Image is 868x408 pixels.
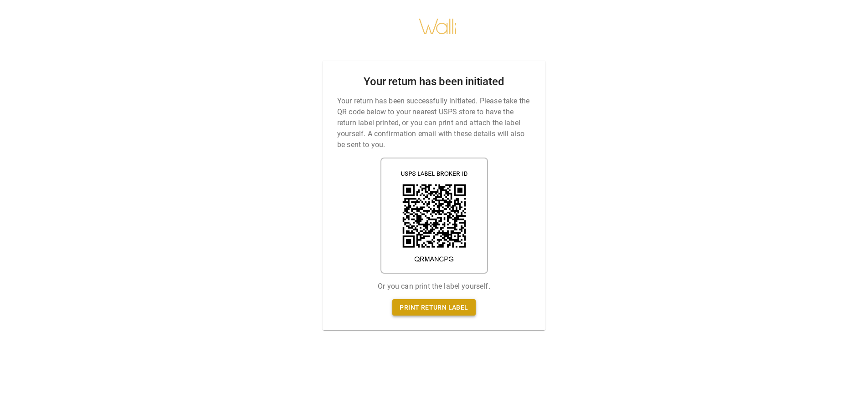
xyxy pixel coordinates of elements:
img: shipping label qr code [380,158,488,274]
a: Print return label [392,299,475,316]
p: Your return has been successfully initiated. Please take the QR code below to your nearest USPS s... [337,96,531,150]
h2: Your return has been initiated [364,75,504,88]
p: Or you can print the label yourself. [378,281,490,292]
img: walli-inc.myshopify.com [418,7,457,46]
